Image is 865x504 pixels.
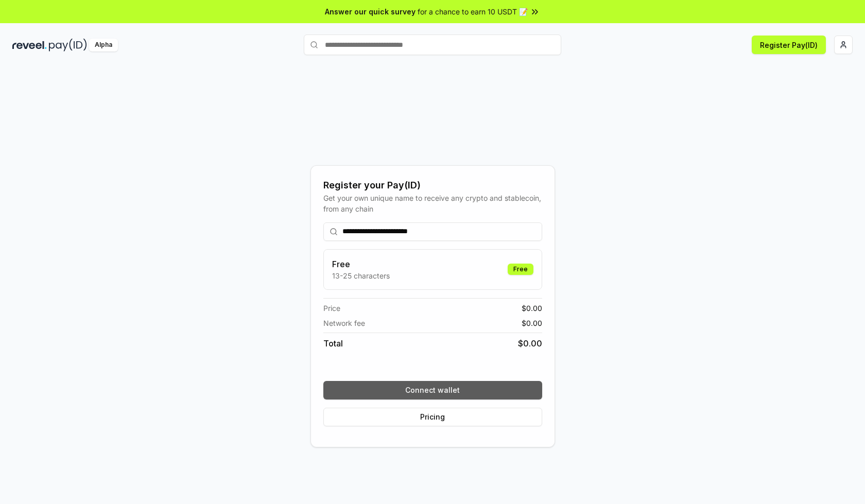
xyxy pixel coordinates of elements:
button: Connect wallet [323,381,542,399]
div: Register your Pay(ID) [323,178,542,193]
span: Price [323,303,340,314]
span: $ 0.00 [522,303,542,314]
p: 13-25 characters [332,270,390,281]
button: Pricing [323,408,542,426]
span: $ 0.00 [522,318,542,328]
h3: Free [332,258,390,270]
img: reveel_dark [12,39,47,51]
span: Network fee [323,318,365,328]
span: $ 0.00 [518,337,542,350]
div: Free [508,264,533,275]
img: pay_id [49,39,87,51]
div: Get your own unique name to receive any crypto and stablecoin, from any chain [323,193,542,214]
span: Total [323,337,343,350]
button: Register Pay(ID) [752,36,826,54]
span: for a chance to earn 10 USDT 📝 [418,6,528,17]
span: Answer our quick survey [325,6,416,17]
div: Alpha [89,39,118,51]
